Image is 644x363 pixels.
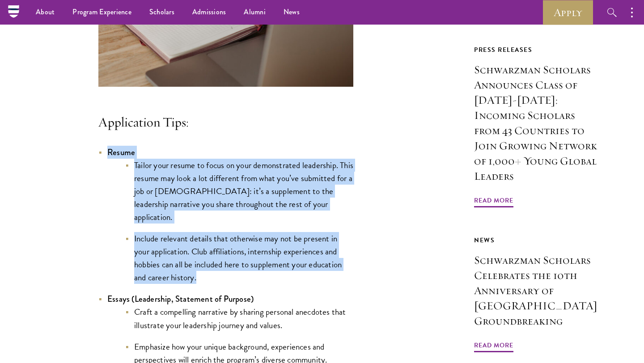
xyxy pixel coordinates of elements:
[107,146,135,158] strong: Resume
[125,232,353,284] li: Include relevant details that otherwise may not be present in your application. Club affiliations...
[474,253,599,329] h3: Schwarzman Scholars Celebrates the 10th Anniversary of [GEOGRAPHIC_DATA] Groundbreaking
[474,235,599,246] div: News
[107,293,254,305] strong: Essays (Leadership, Statement of Purpose)
[125,305,353,331] li: Craft a compelling narrative by sharing personal anecdotes that illustrate your leadership journe...
[474,44,599,55] div: Press Releases
[474,62,599,184] h3: Schwarzman Scholars Announces Class of [DATE]-[DATE]: Incoming Scholars from 43 Countries to Join...
[125,159,353,224] li: Tailor your resume to focus on your demonstrated leadership. This resume may look a lot different...
[98,114,353,131] h4: Application Tips:
[474,195,513,209] span: Read More
[474,44,599,209] a: Press Releases Schwarzman Scholars Announces Class of [DATE]-[DATE]: Incoming Scholars from 43 Co...
[474,235,599,354] a: News Schwarzman Scholars Celebrates the 10th Anniversary of [GEOGRAPHIC_DATA] Groundbreaking Read...
[474,340,513,354] span: Read More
